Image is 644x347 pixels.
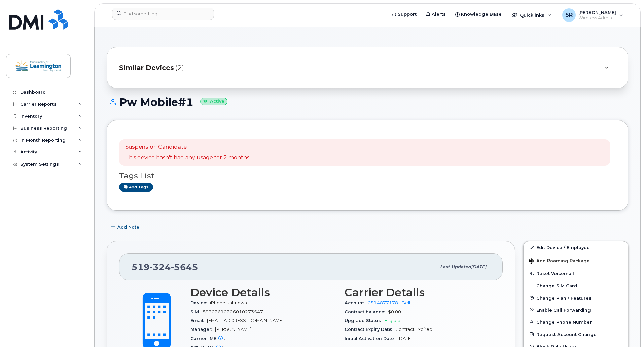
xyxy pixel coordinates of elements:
span: Carrier IMEI [190,336,228,341]
p: Suspension Candidate [125,143,249,151]
button: Add Roaming Package [524,253,628,267]
span: Contract balance [345,309,388,314]
span: — [228,336,232,341]
p: This device hasn't had any usage for 2 months [125,154,249,162]
a: Add tags [119,183,153,192]
span: Device [190,300,210,305]
span: Contract Expired [395,327,432,332]
span: Enable Call Forwarding [536,307,591,312]
h3: Carrier Details [345,286,491,299]
button: Request Account Change [524,328,628,340]
span: Email [190,318,207,323]
span: Manager [190,327,215,332]
span: Similar Devices [119,63,174,73]
button: Change Plan / Features [524,292,628,304]
span: [DATE] [398,336,412,341]
span: Upgrade Status [345,318,385,323]
button: Enable Call Forwarding [524,304,628,316]
span: [EMAIL_ADDRESS][DOMAIN_NAME] [207,318,283,323]
span: 5645 [171,262,198,272]
button: Change Phone Number [524,316,628,328]
span: iPhone Unknown [210,300,247,305]
span: [DATE] [471,264,486,269]
span: $0.00 [388,309,401,314]
h3: Tags List [119,172,616,180]
a: Edit Device / Employee [524,241,628,253]
a: 0514877178 - Bell [368,300,410,305]
h3: Device Details [190,286,336,299]
button: Add Note [107,221,145,233]
button: Reset Voicemail [524,267,628,279]
span: Contract Expiry Date [345,327,395,332]
span: [PERSON_NAME] [215,327,251,332]
span: SIM [190,309,203,314]
span: 324 [150,262,171,272]
h1: Pw Mobile#1 [107,96,628,108]
span: Eligible [385,318,400,323]
button: Change SIM Card [524,280,628,292]
span: 89302610206010273547 [203,309,263,314]
span: Account [345,300,368,305]
span: Last updated [440,264,471,269]
small: Active [200,98,227,105]
span: (2) [175,63,184,73]
span: Change Plan / Features [536,295,592,300]
span: 519 [132,262,198,272]
span: Add Roaming Package [529,258,590,265]
span: Initial Activation Date [345,336,398,341]
span: Add Note [117,224,139,230]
